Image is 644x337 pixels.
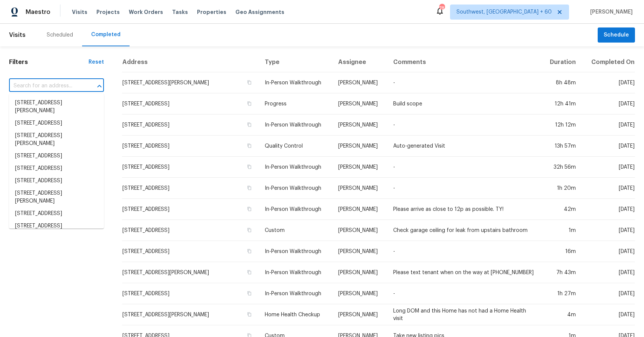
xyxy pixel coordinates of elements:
span: Schedule [604,30,629,40]
div: Completed [91,31,121,38]
th: Assignee [332,52,387,72]
td: [PERSON_NAME] [332,178,387,199]
td: [DATE] [582,199,635,220]
td: [STREET_ADDRESS] [122,136,259,157]
td: [STREET_ADDRESS] [122,241,259,262]
td: Check garage ceiling for leak from upstairs bathroom [387,220,541,241]
td: [PERSON_NAME] [332,157,387,178]
td: 32h 56m [541,157,582,178]
td: - [387,157,541,178]
td: 7h 43m [541,262,582,283]
td: [PERSON_NAME] [332,199,387,220]
td: [STREET_ADDRESS][PERSON_NAME] [122,72,259,93]
li: [STREET_ADDRESS] [9,150,104,162]
div: Scheduled [47,31,73,39]
button: Copy Address [246,290,253,297]
button: Copy Address [246,311,253,318]
td: In-Person Walkthrough [259,72,332,93]
td: Quality Control [259,136,332,157]
td: 1m [541,220,582,241]
td: Build scope [387,93,541,114]
td: [PERSON_NAME] [332,241,387,262]
button: Copy Address [246,269,253,276]
span: Visits [72,8,87,16]
span: Projects [96,8,120,16]
td: - [387,241,541,262]
td: In-Person Walkthrough [259,199,332,220]
td: [DATE] [582,241,635,262]
td: [DATE] [582,304,635,325]
td: 13h 57m [541,136,582,157]
td: [DATE] [582,157,635,178]
button: Copy Address [246,100,253,107]
td: 12h 12m [541,114,582,136]
td: [DATE] [582,178,635,199]
th: Type [259,52,332,72]
td: [STREET_ADDRESS] [122,157,259,178]
td: [STREET_ADDRESS] [122,93,259,114]
td: 42m [541,199,582,220]
li: [STREET_ADDRESS][PERSON_NAME] [9,220,104,240]
li: [STREET_ADDRESS][PERSON_NAME] [9,97,104,117]
td: Progress [259,93,332,114]
span: Properties [197,8,226,16]
td: [PERSON_NAME] [332,262,387,283]
li: [STREET_ADDRESS][PERSON_NAME] [9,187,104,207]
th: Comments [387,52,541,72]
td: Please arrive as close to 12p as possible. TY! [387,199,541,220]
td: 4m [541,304,582,325]
button: Copy Address [246,121,253,128]
td: [STREET_ADDRESS][PERSON_NAME] [122,304,259,325]
button: Schedule [598,27,635,43]
button: Copy Address [246,248,253,255]
button: Copy Address [246,227,253,233]
button: Copy Address [246,163,253,170]
td: [DATE] [582,283,635,304]
td: [PERSON_NAME] [332,72,387,93]
button: Copy Address [246,142,253,149]
th: Address [122,52,259,72]
td: [PERSON_NAME] [332,114,387,136]
td: [STREET_ADDRESS] [122,220,259,241]
li: [STREET_ADDRESS][PERSON_NAME] [9,130,104,150]
span: Work Orders [129,8,163,16]
td: Auto-generated Visit [387,136,541,157]
td: In-Person Walkthrough [259,241,332,262]
td: [DATE] [582,114,635,136]
td: [PERSON_NAME] [332,283,387,304]
li: [STREET_ADDRESS] [9,117,104,130]
li: [STREET_ADDRESS] [9,207,104,220]
div: 783 [439,5,444,12]
li: [STREET_ADDRESS] [9,162,104,175]
span: Maestro [26,8,50,16]
td: [PERSON_NAME] [332,136,387,157]
td: In-Person Walkthrough [259,262,332,283]
td: - [387,72,541,93]
th: Completed On [582,52,635,72]
input: Search for an address... [9,80,83,92]
button: Copy Address [246,206,253,212]
li: [STREET_ADDRESS] [9,175,104,187]
td: - [387,178,541,199]
td: Long DOM and this Home has not had a Home Health visit [387,304,541,325]
td: [PERSON_NAME] [332,304,387,325]
td: Home Health Checkup [259,304,332,325]
td: [STREET_ADDRESS] [122,114,259,136]
td: In-Person Walkthrough [259,178,332,199]
td: 1h 20m [541,178,582,199]
span: Visits [9,27,26,43]
button: Close [94,81,105,91]
h1: Filters [9,58,89,66]
th: Duration [541,52,582,72]
td: [DATE] [582,220,635,241]
td: 16m [541,241,582,262]
td: 8h 48m [541,72,582,93]
td: [PERSON_NAME] [332,93,387,114]
div: Reset [89,58,104,66]
button: Copy Address [246,79,253,86]
span: [PERSON_NAME] [587,8,633,16]
td: Please text tenant when on the way at [PHONE_NUMBER] [387,262,541,283]
span: Tasks [172,9,188,15]
span: Southwest, [GEOGRAPHIC_DATA] + 60 [456,8,552,16]
td: In-Person Walkthrough [259,157,332,178]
